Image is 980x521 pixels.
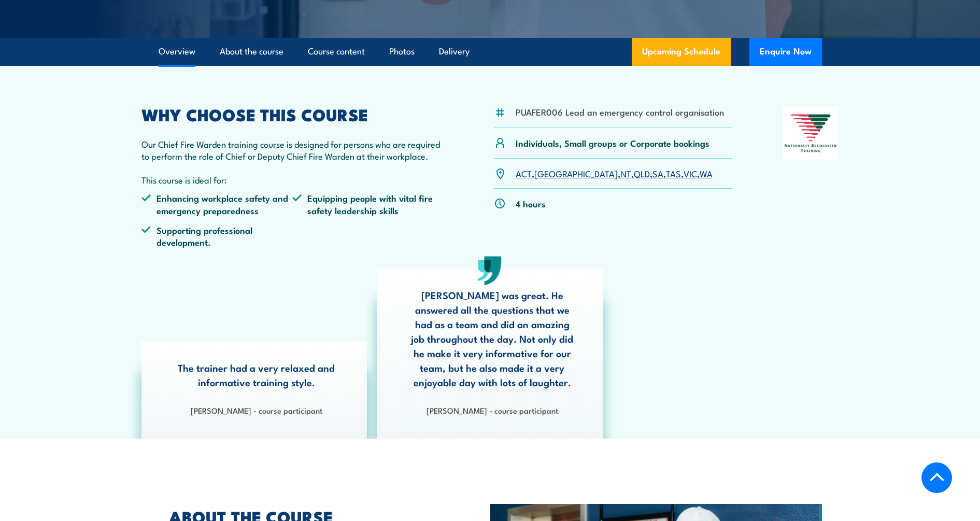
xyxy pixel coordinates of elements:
[516,167,713,179] p: , , , , , , ,
[141,138,444,162] p: Our Chief Fire Warden training course is designed for persons who are required to perform the rol...
[191,404,322,416] strong: [PERSON_NAME] - course participant
[141,107,444,121] h2: WHY CHOOSE THIS COURSE
[292,192,444,216] li: Equipping people with vital fire safety leadership skills
[408,288,577,389] p: [PERSON_NAME] was great. He answered all the questions that we had as a team and did an amazing j...
[634,167,650,179] a: QLD
[172,360,341,389] p: The trainer had a very relaxed and informative training style.
[684,167,697,179] a: VIC
[632,38,731,66] a: Upcoming Schedule
[427,404,558,416] strong: [PERSON_NAME] - course participant
[749,38,822,66] button: Enquire Now
[534,167,618,179] a: [GEOGRAPHIC_DATA]
[516,198,546,209] p: 4 hours
[516,137,709,149] p: Individuals, Small groups or Corporate bookings
[700,167,713,179] a: WA
[652,167,663,179] a: SA
[666,167,681,179] a: TAS
[141,192,293,216] li: Enhancing workplace safety and emergency preparedness
[141,174,444,186] p: This course is ideal for:
[620,167,631,179] a: NT
[516,167,532,179] a: ACT
[308,38,365,65] a: Course content
[783,107,839,160] img: Nationally Recognised Training logo.
[141,224,293,248] li: Supporting professional development.
[389,38,415,65] a: Photos
[159,38,195,65] a: Overview
[516,106,724,118] li: PUAFER006 Lead an emergency control organisation
[220,38,283,65] a: About the course
[439,38,470,65] a: Delivery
